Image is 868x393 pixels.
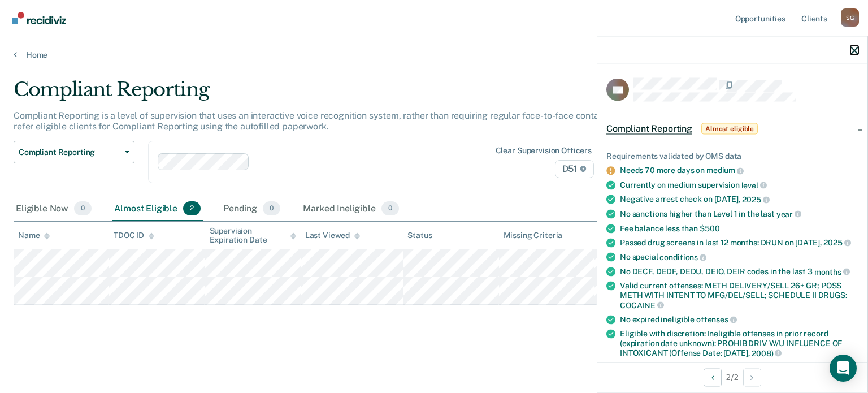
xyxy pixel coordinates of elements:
[14,197,94,222] div: Eligible Now
[841,8,859,27] button: Profile dropdown button
[14,50,854,60] a: Home
[620,300,664,309] span: COCAINE
[112,197,203,222] div: Almost Eligible
[74,201,92,216] span: 0
[620,166,735,175] a: Needs 70 more days on medium
[496,146,592,156] div: Clear supervision officers
[704,368,722,386] button: Previous Opportunity
[620,209,858,219] div: No sanctions higher than Level 1 in the last
[597,362,867,392] div: 2 / 2
[14,110,663,132] p: Compliant Reporting is a level of supervision that uses an interactive voice recognition system, ...
[743,368,761,386] button: Next Opportunity
[555,160,594,178] span: D51
[210,226,296,245] div: Supervision Expiration Date
[830,355,857,382] div: Open Intercom Messenger
[620,252,858,262] div: No special
[620,314,858,325] div: No expired ineligible
[659,252,706,261] span: conditions
[504,231,563,240] div: Missing Criteria
[620,237,858,248] div: Passed drug screens in last 12 months: DRUN on [DATE],
[19,148,120,157] span: Compliant Reporting
[305,231,360,240] div: Last Viewed
[620,266,858,277] div: No DECF, DEDF, DEDU, DEIO, DEIR codes in the last 3
[14,78,665,110] div: Compliant Reporting
[620,281,858,310] div: Valid current offenses: METH DELIVERY/SELL 26+ GR; POSS METH WITH INTENT TO MFG/DEL/SELL; SCHEDUL...
[18,231,50,240] div: Name
[263,201,280,216] span: 0
[407,231,432,240] div: Status
[742,195,769,204] span: 2025
[741,180,767,189] span: level
[620,180,858,190] div: Currently on medium supervision
[221,197,283,222] div: Pending
[597,111,867,147] div: Compliant ReportingAlmost eligible
[12,12,66,24] img: Recidiviz
[814,267,850,276] span: months
[606,123,692,135] span: Compliant Reporting
[620,195,858,205] div: Negative arrest check on [DATE],
[606,152,858,161] div: Requirements validated by OMS data
[752,348,782,357] span: 2008)
[841,8,859,27] div: S G
[700,223,719,232] span: $500
[620,223,858,233] div: Fee balance less than
[696,315,737,324] span: offenses
[701,123,758,135] span: Almost eligible
[301,197,401,222] div: Marked Ineligible
[381,201,399,216] span: 0
[114,231,154,240] div: TDOC ID
[823,238,850,247] span: 2025
[776,209,801,218] span: year
[620,329,858,358] div: Eligible with discretion: Ineligible offenses in prior record (expiration date unknown): PROHIB D...
[183,201,201,216] span: 2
